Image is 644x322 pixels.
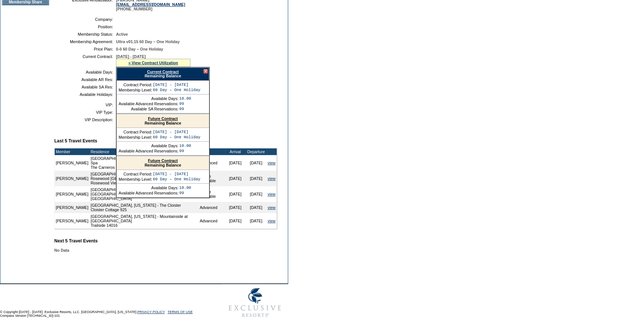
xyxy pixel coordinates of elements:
td: [DATE] - [DATE] [153,130,200,134]
a: TERMS OF USE [168,310,193,314]
div: Remaining Balance [117,156,209,170]
td: [DATE] [225,213,246,229]
td: [GEOGRAPHIC_DATA], [GEOGRAPHIC_DATA] - Rosewood [GEOGRAPHIC_DATA] Rosewood Vienna Deluxe Junior S... [90,171,199,186]
td: 99 [179,149,191,153]
a: PRIVACY POLICY [137,310,165,314]
div: No Data [54,248,283,252]
td: Space Available [199,171,225,186]
td: VIP Type: [57,110,113,115]
td: 60 Day – One Holiday [153,88,200,92]
td: Price Plan: [57,47,113,51]
td: 99 [179,102,191,106]
a: Current Contract [147,70,178,74]
td: Available Days: [119,186,178,190]
td: Contract Period: [119,130,152,134]
span: Active [116,32,128,36]
td: Arrival [225,148,246,155]
td: Advanced [199,213,225,229]
td: Contract Period: [119,83,152,87]
b: Last 5 Travel Events [54,138,97,144]
td: [DATE] [246,171,267,186]
td: Available Days: [119,96,178,101]
td: Departure [246,148,267,155]
td: Available Days: [119,144,178,148]
td: [GEOGRAPHIC_DATA], [GEOGRAPHIC_DATA] - [GEOGRAPHIC_DATA] [GEOGRAPHIC_DATA] [90,186,199,202]
td: [GEOGRAPHIC_DATA], [US_STATE] - Mountainside at [GEOGRAPHIC_DATA] Trailside 14016 [90,213,199,229]
td: [PERSON_NAME] [55,202,90,213]
td: [PERSON_NAME] [55,213,90,229]
td: Type [199,148,225,155]
td: 10.00 [179,96,191,101]
td: [DATE] [246,213,267,229]
td: 10.00 [179,186,191,190]
a: view [268,205,276,210]
td: [PERSON_NAME] [55,186,90,202]
span: 0-0 60 Day – One Holiday [116,47,163,51]
td: [DATE] [225,186,246,202]
td: Advanced [199,202,225,213]
td: [DATE] [225,202,246,213]
td: [GEOGRAPHIC_DATA], [US_STATE] - Carneros Resort and Spa The Carneros Resort and Spa 7 [90,155,199,171]
td: 60 Day – One Holiday [153,135,200,139]
td: [DATE] [246,186,267,202]
td: Available Advanced Reservations: [119,149,178,153]
td: 10.00 [179,144,191,148]
span: [DATE] - [DATE] [116,54,146,59]
td: Membership Status: [57,32,113,36]
td: Membership Agreement: [57,39,113,44]
td: [DATE] [225,155,246,171]
td: Position: [57,25,113,29]
b: Next 5 Travel Events [54,238,98,244]
td: [DATE] [246,202,267,213]
td: [PERSON_NAME] [55,155,90,171]
td: Available SA Res: [57,85,113,89]
td: Membership Level: [119,88,152,92]
td: Available Advanced Reservations: [119,102,178,106]
td: Company: [57,17,113,22]
td: Current Contract: [57,54,113,67]
a: Future Contract [148,158,178,163]
td: Available Advanced Reservations: [119,191,178,195]
td: VIP: [57,103,113,107]
td: [DATE] [225,171,246,186]
a: view [268,219,276,223]
td: [DATE] - [DATE] [153,83,200,87]
td: Advanced [199,155,225,171]
td: Available Holidays: [57,92,113,97]
td: [GEOGRAPHIC_DATA], [US_STATE] - The Cloister Cloister Cottage 925 [90,202,199,213]
td: Residence [90,148,199,155]
td: VIP Description: [57,117,113,122]
td: Contract Period: [119,172,152,176]
td: Space Available [199,186,225,202]
a: view [268,161,276,165]
a: view [268,176,276,181]
a: [EMAIL_ADDRESS][DOMAIN_NAME] [116,2,185,7]
td: [DATE] [246,155,267,171]
td: Available AR Res: [57,77,113,82]
div: Remaining Balance [116,67,209,80]
div: Remaining Balance [117,114,209,128]
td: 99 [179,107,191,111]
a: view [268,192,276,196]
td: Membership Level: [119,177,152,181]
td: Available SA Reservations: [119,107,178,111]
td: Available Days: [57,70,113,74]
span: Ultra v01.15 60 Day – One Holiday [116,39,180,44]
td: Member [55,148,90,155]
td: Membership Level: [119,135,152,139]
td: 60 Day – One Holiday [153,177,200,181]
img: Exclusive Resorts [222,284,288,321]
td: [PERSON_NAME] [55,171,90,186]
td: [DATE] - [DATE] [153,172,200,176]
a: Future Contract [148,116,178,121]
td: 99 [179,191,191,195]
a: » View Contract Utilization [128,61,178,65]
